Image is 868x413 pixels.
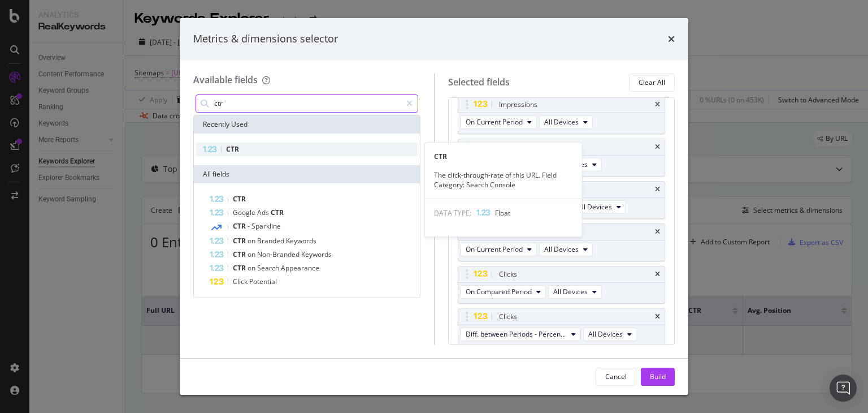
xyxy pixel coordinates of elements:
[655,313,660,320] div: times
[257,208,271,217] span: Ads
[655,186,660,193] div: times
[248,263,257,273] span: on
[248,236,257,246] span: on
[458,96,666,134] div: ImpressionstimesOn Current PeriodAll Devices
[499,99,537,110] div: Impressions
[286,236,316,246] span: Keywords
[233,194,246,204] span: CTR
[301,249,332,259] span: Keywords
[281,263,319,273] span: Appearance
[655,229,660,235] div: times
[539,243,593,256] button: All Devices
[495,209,510,218] span: Float
[544,244,579,254] span: All Devices
[596,368,636,386] button: Cancel
[499,269,517,280] div: Clicks
[193,32,338,46] div: Metrics & dimensions selector
[233,277,249,286] span: Click
[194,115,420,134] div: Recently Used
[605,372,627,381] div: Cancel
[233,236,248,246] span: CTR
[466,244,523,254] span: On Current Period
[499,141,537,153] div: Impressions
[233,263,248,273] span: CTR
[588,329,623,339] span: All Devices
[257,236,286,246] span: Branded
[466,329,567,339] span: Diff. between Periods - Percentage
[548,285,602,299] button: All Devices
[193,74,258,86] div: Available fields
[248,221,251,231] span: -
[668,32,675,46] div: times
[830,375,857,402] div: Open Intercom Messenger
[655,101,660,108] div: times
[194,165,420,183] div: All fields
[213,95,401,112] input: Search by field name
[251,221,281,231] span: Sparkline
[458,308,666,346] div: ClickstimesDiff. between Periods - PercentageAll Devices
[233,249,248,259] span: CTR
[466,117,523,127] span: On Current Period
[655,144,660,150] div: times
[553,287,588,296] span: All Devices
[271,208,284,217] span: CTR
[461,243,537,256] button: On Current Period
[461,285,546,299] button: On Compared Period
[458,266,666,304] div: ClickstimesOn Compared PeriodAll Devices
[466,287,532,296] span: On Compared Period
[233,208,257,217] span: Google
[650,372,666,381] div: Build
[257,249,301,259] span: Non-Branded
[425,170,582,190] div: The click-through-rate of this URL. Field Category: Search Console
[434,209,471,218] span: DATA TYPE:
[248,249,257,259] span: on
[458,223,666,261] div: ClickstimesOn Current PeriodAll Devices
[578,202,612,212] span: All Devices
[629,74,675,92] button: Clear All
[641,368,675,386] button: Build
[544,117,579,127] span: All Devices
[226,144,239,154] span: CTR
[539,115,593,129] button: All Devices
[233,221,248,231] span: CTR
[458,139,666,177] div: ImpressionstimesOn Compared PeriodAll Devices
[572,200,626,214] button: All Devices
[249,277,277,286] span: Potential
[448,76,510,89] div: Selected fields
[180,18,688,395] div: modal
[461,328,581,341] button: Diff. between Periods - Percentage
[583,328,637,341] button: All Devices
[639,78,665,87] div: Clear All
[499,311,517,322] div: Clicks
[655,271,660,278] div: times
[461,115,537,129] button: On Current Period
[425,152,582,161] div: CTR
[257,263,281,273] span: Search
